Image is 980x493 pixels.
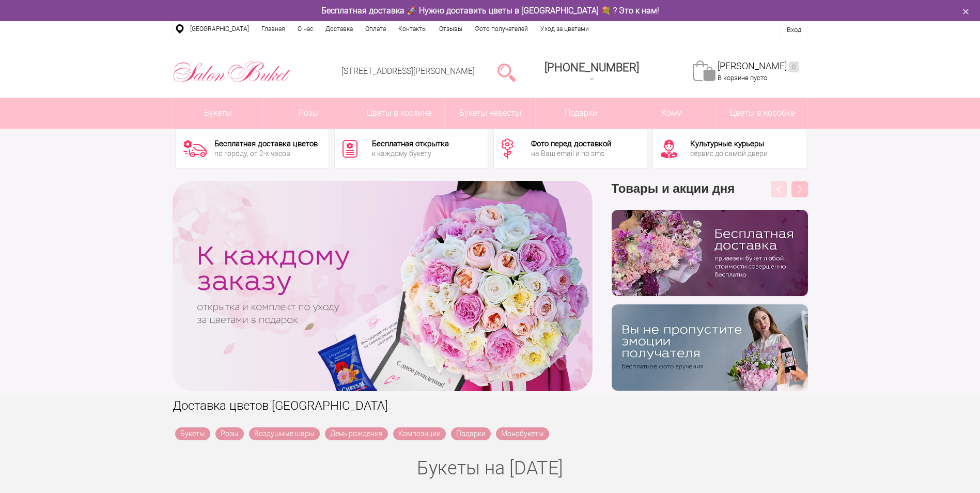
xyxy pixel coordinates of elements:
[791,181,808,197] button: Next
[536,98,626,129] a: Подарки
[417,457,563,479] a: Букеты на [DATE]
[787,26,801,34] a: Вход
[325,427,388,440] a: День рождения
[214,140,318,148] div: Бесплатная доставка цветов
[451,427,491,440] a: Подарки
[249,427,320,440] a: Воздушные шары
[690,140,768,148] div: Культурные курьеры
[531,140,611,148] div: Фото перед доставкой
[263,98,354,129] a: Розы
[184,21,255,37] a: [GEOGRAPHIC_DATA]
[612,210,808,296] img: hpaj04joss48rwypv6hbykmvk1dj7zyr.png.webp
[789,61,799,72] ins: 0
[718,60,799,72] a: [PERSON_NAME]
[690,150,768,157] div: сервис до самой двери
[215,427,244,440] a: Розы
[717,98,807,129] a: Цветы в коробке
[496,427,549,440] a: Монобукеты
[372,150,449,157] div: к каждому букету
[531,150,611,157] div: на Ваш email и по sms
[612,304,808,391] img: v9wy31nijnvkfycrkduev4dhgt9psb7e.png.webp
[393,427,446,440] a: Композиции
[165,5,816,16] div: Бесплатная доставка 🚀 Нужно доставить цветы в [GEOGRAPHIC_DATA] 💐 ? Это к нам!
[626,98,717,129] span: Кому
[291,21,319,37] a: О нас
[445,98,535,129] a: Букеты невесты
[341,66,475,76] a: [STREET_ADDRESS][PERSON_NAME]
[354,98,445,129] a: Цветы в корзине
[545,61,639,74] span: [PHONE_NUMBER]
[255,21,291,37] a: Главная
[433,21,469,37] a: Отзывы
[319,21,359,37] a: Доставка
[718,74,767,82] span: В корзине пусто
[612,181,808,210] h3: Товары и акции дня
[392,21,433,37] a: Контакты
[173,98,263,129] a: Букеты
[469,21,534,37] a: Фото получателей
[372,140,449,148] div: Бесплатная открытка
[534,21,595,37] a: Уход за цветами
[175,427,210,440] a: Букеты
[173,396,808,415] h1: Доставка цветов [GEOGRAPHIC_DATA]
[538,57,645,87] a: [PHONE_NUMBER]
[359,21,392,37] a: Оплата
[214,150,318,157] div: по городу, от 2-х часов
[173,58,291,85] img: Цветы Нижний Новгород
